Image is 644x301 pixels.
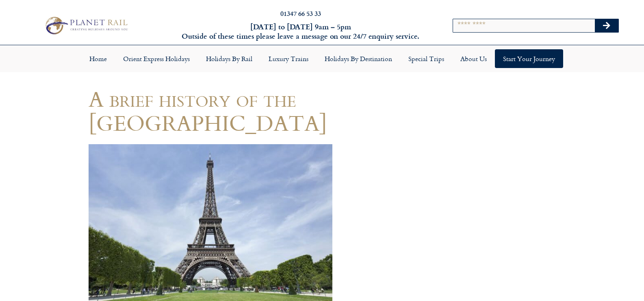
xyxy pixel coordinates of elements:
[81,49,115,68] a: Home
[174,22,427,41] h6: [DATE] to [DATE] 9am – 5pm Outside of these times please leave a message on our 24/7 enquiry serv...
[317,49,400,68] a: Holidays by Destination
[280,9,321,18] a: 01347 66 53 33
[115,49,198,68] a: Orient Express Holidays
[595,19,618,32] button: Search
[4,49,640,68] nav: Menu
[89,87,393,135] h1: A brief history of the [GEOGRAPHIC_DATA]
[260,49,317,68] a: Luxury Trains
[198,49,260,68] a: Holidays by Rail
[495,49,563,68] a: Start your Journey
[452,49,495,68] a: About Us
[42,15,130,36] img: Planet Rail Train Holidays Logo
[400,49,452,68] a: Special Trips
